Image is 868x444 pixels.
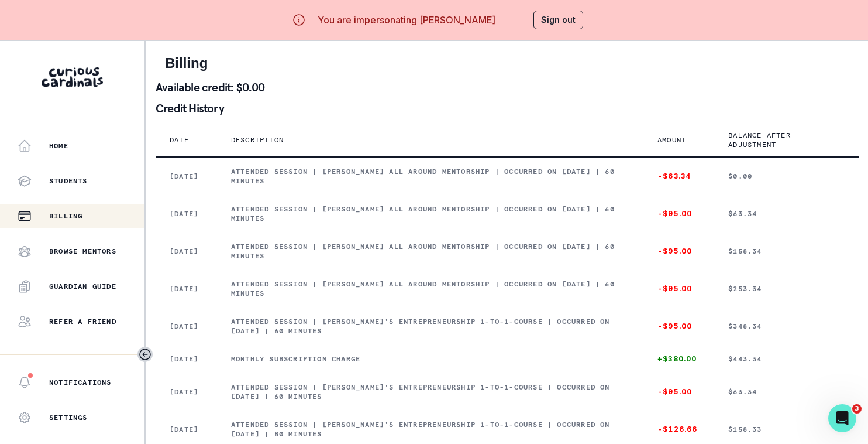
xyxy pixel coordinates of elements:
[156,81,859,93] p: Available credit: $0.00
[170,247,203,256] p: [DATE]
[657,284,700,293] p: -$95.00
[657,135,686,145] p: Amount
[231,167,629,186] p: Attended session | [PERSON_NAME] All Around Mentorship | Occurred on [DATE] | 60 minutes
[728,425,845,434] p: $158.33
[170,284,203,293] p: [DATE]
[728,284,845,293] p: $253.34
[49,317,116,326] p: Refer a friend
[657,209,700,218] p: -$95.00
[728,172,845,181] p: $0.00
[657,425,700,434] p: -$126.66
[728,247,845,256] p: $158.34
[728,387,845,397] p: $63.34
[49,378,112,387] p: Notifications
[231,382,629,401] p: Attended session | [PERSON_NAME]'s Entrepreneurship 1-to-1-course | Occurred on [DATE] | 60 minutes
[231,354,629,364] p: Monthly subscription charge
[657,172,700,181] p: -$63.34
[657,322,700,331] p: -$95.00
[170,425,203,434] p: [DATE]
[156,103,859,114] p: Credit History
[170,387,203,397] p: [DATE]
[231,135,284,145] p: Description
[170,172,203,181] p: [DATE]
[231,420,629,439] p: Attended session | [PERSON_NAME]'s Entrepreneurship 1-to-1-course | Occurred on [DATE] | 80 minutes
[170,135,189,145] p: Date
[42,67,103,87] img: Curious Cardinals Logo
[657,387,700,397] p: -$95.00
[657,354,700,364] p: +$380.00
[852,404,862,414] span: 3
[828,404,856,432] iframe: Intercom live chat
[533,11,583,29] button: Sign out
[728,354,845,364] p: $443.34
[231,242,629,261] p: Attended session | [PERSON_NAME] All Around Mentorship | Occurred on [DATE] | 60 minutes
[318,13,495,27] p: You are impersonating [PERSON_NAME]
[728,322,845,331] p: $348.34
[231,204,629,223] p: Attended session | [PERSON_NAME] All Around Mentorship | Occurred on [DATE] | 60 minutes
[728,131,831,149] p: Balance after adjustment
[728,209,845,218] p: $63.34
[49,211,82,221] p: Billing
[49,413,88,422] p: Settings
[231,279,629,298] p: Attended session | [PERSON_NAME] All Around Mentorship | Occurred on [DATE] | 60 minutes
[49,247,116,256] p: Browse Mentors
[49,176,88,186] p: Students
[170,354,203,364] p: [DATE]
[137,347,153,362] button: Toggle sidebar
[170,209,203,218] p: [DATE]
[165,55,849,72] h2: Billing
[49,282,116,291] p: Guardian Guide
[49,141,68,151] p: Home
[170,322,203,331] p: [DATE]
[657,247,700,256] p: -$95.00
[231,317,629,336] p: Attended session | [PERSON_NAME]'s Entrepreneurship 1-to-1-course | Occurred on [DATE] | 60 minutes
